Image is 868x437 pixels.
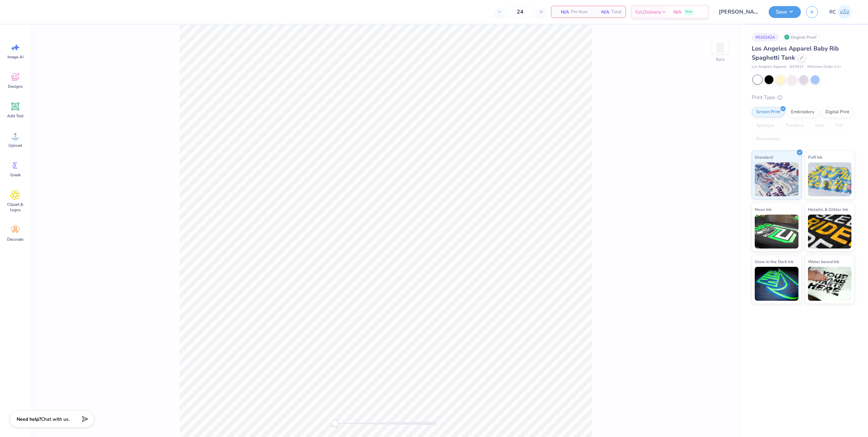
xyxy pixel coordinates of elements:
div: Transfers [781,121,808,131]
span: Metallic & Glitter Ink [808,206,848,213]
img: Standard [755,162,798,196]
img: Puff Ink [808,162,852,196]
a: RC [826,5,854,19]
span: Est. Delivery [635,8,661,16]
img: Water based Ink [808,267,852,301]
span: Los Angeles Apparel [752,64,786,70]
strong: Need help? [17,416,41,422]
span: Designs [8,84,23,89]
span: Minimum Order: 12 + [807,64,841,70]
div: Screen Print [752,107,785,117]
span: Upload [8,143,22,148]
img: Neon Ink [755,215,798,249]
span: Greek [10,172,21,178]
div: Original Proof [782,33,820,41]
span: Chat with us. [41,416,70,422]
div: Foil [831,121,847,131]
input: – – [507,6,533,18]
span: Add Text [7,113,23,119]
div: Accessibility label [332,420,338,427]
button: Save [769,6,801,18]
div: Rhinestones [752,134,785,144]
span: RC [829,8,836,16]
div: Digital Print [821,107,854,117]
div: Back [716,56,725,62]
img: Metallic & Glitter Ink [808,215,852,249]
img: Rio Cabojoc [838,5,851,19]
span: Puff Ink [808,154,822,161]
span: Per Item [571,8,588,16]
span: N/A [673,8,682,16]
input: Untitled Design [714,5,764,19]
span: Los Angeles Apparel Baby Rib Spaghetti Tank [752,44,839,62]
div: Print Type [752,94,854,101]
span: # 43011 [790,64,804,70]
div: Vinyl [810,121,829,131]
span: Water based Ink [808,258,839,265]
span: Image AI [7,54,23,60]
span: N/A [555,8,569,16]
img: Glow in the Dark Ink [755,267,798,301]
div: Applique [752,121,779,131]
span: Total [611,8,622,16]
span: Glow in the Dark Ink [755,258,793,265]
img: Back [713,39,727,53]
span: Neon Ink [755,206,771,213]
span: Standard [755,154,773,161]
span: Decorate [7,237,23,242]
div: # 526342A [752,33,779,41]
span: Free [686,9,692,14]
span: N/A [596,8,609,16]
span: Clipart & logos [4,202,26,213]
div: Embroidery [787,107,819,117]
